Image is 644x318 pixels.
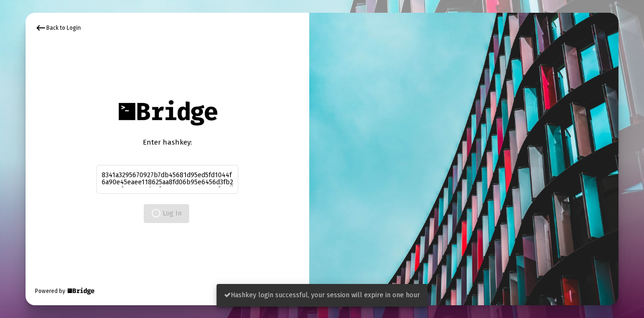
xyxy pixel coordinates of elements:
[224,291,420,299] span: Hashkey login successful, your session will expire in one hour
[35,286,95,296] div: Powered by
[35,22,81,34] div: Back to Login
[35,22,46,34] mat-icon: keyboard_backspace
[144,204,189,223] button: Log In
[151,209,182,217] span: Log In
[113,95,222,130] img: Bridge Financial Technology Logo
[66,286,95,296] img: Bridge Financial Technology Logo
[96,138,238,147] div: Enter hashkey:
